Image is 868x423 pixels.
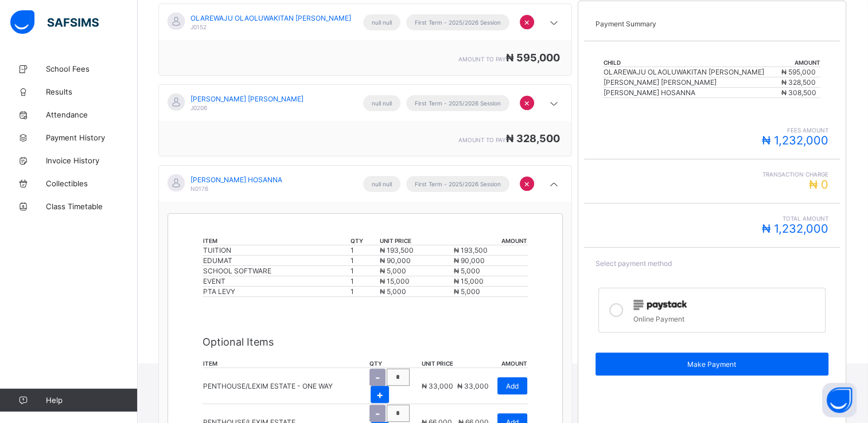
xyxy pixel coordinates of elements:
[380,256,411,265] span: ₦ 90,000
[604,360,820,369] span: Make Payment
[46,395,137,405] span: Help
[190,95,303,103] span: [PERSON_NAME] [PERSON_NAME]
[203,287,350,297] td: PTA LEVY
[455,359,527,368] th: amount
[203,245,350,256] td: TUITION
[158,84,572,156] div: [object Object]
[376,389,383,401] span: +
[203,359,369,368] th: item
[375,371,380,383] span: -
[547,17,561,29] i: arrow
[506,52,560,64] span: ₦ 595,000
[190,14,351,22] span: OLAREWAJU OLAOLUWAKITAN [PERSON_NAME]
[375,408,380,420] span: -
[633,312,819,323] div: Online Payment
[380,287,406,296] span: ₦ 5,000
[203,237,350,245] th: item
[380,246,414,254] span: ₦ 193,500
[46,133,138,142] span: Payment History
[633,300,687,310] img: paystack.0b99254114f7d5403c0525f3550acd03.svg
[524,16,530,28] span: ×
[781,68,816,76] span: ₦ 595,000
[190,104,207,111] span: J0206
[46,87,138,96] span: Results
[781,88,816,97] span: ₦ 308,500
[379,237,453,245] th: unit price
[190,185,208,192] span: N0176
[46,64,138,73] span: School Fees
[380,267,406,275] span: ₦ 5,000
[415,181,501,187] span: First Term - 2025/2026 Session
[372,100,392,107] span: null null
[454,287,480,296] span: ₦ 5,000
[762,134,828,147] span: ₦ 1,232,000
[547,98,561,109] i: arrow
[595,259,672,268] span: Select payment method
[547,179,561,190] i: arrow
[524,178,530,189] span: ×
[603,67,781,77] td: OLAREWAJU OLAOLUWAKITAN [PERSON_NAME]
[595,215,828,222] span: Total Amount
[458,136,506,143] span: amount to pay
[350,276,379,287] td: 1
[454,256,485,265] span: ₦ 90,000
[422,382,453,390] span: ₦ 33,000
[595,19,828,28] p: Payment Summary
[458,56,506,62] span: amount to pay
[781,58,820,67] th: Amount
[350,266,379,276] td: 1
[372,181,392,187] span: null null
[203,336,528,348] p: Optional Items
[506,382,519,390] span: Add
[203,256,350,266] td: EDUMAT
[369,359,421,368] th: qty
[809,178,828,191] span: ₦ 0
[595,127,828,134] span: fees amount
[415,19,501,26] span: First Term - 2025/2026 Session
[603,58,781,67] th: Child
[380,277,410,285] span: ₦ 15,000
[454,267,480,275] span: ₦ 5,000
[190,23,207,30] span: J0152
[350,256,379,266] td: 1
[46,110,138,119] span: Attendance
[603,88,781,98] td: [PERSON_NAME] HOSANNA
[350,237,379,245] th: qty
[822,383,857,417] button: Open asap
[506,132,560,144] span: ₦ 328,500
[203,382,333,390] p: PENTHOUSE/LEXIM ESTATE - ONE WAY
[595,171,828,178] span: Transaction charge
[421,359,455,368] th: unit price
[46,156,138,165] span: Invoice History
[190,175,282,184] span: [PERSON_NAME] HOSANNA
[415,100,501,107] span: First Term - 2025/2026 Session
[350,245,379,256] td: 1
[350,287,379,297] td: 1
[524,97,530,108] span: ×
[10,10,99,34] img: safsims
[158,3,572,76] div: [object Object]
[453,237,527,245] th: amount
[372,19,392,26] span: null null
[603,77,781,88] td: [PERSON_NAME] [PERSON_NAME]
[203,276,350,287] td: EVENT
[454,277,484,285] span: ₦ 15,000
[454,246,488,254] span: ₦ 193,500
[203,266,350,276] td: SCHOOL SOFTWARE
[46,179,138,188] span: Collectibles
[457,382,489,390] span: ₦ 33,000
[762,222,828,236] span: ₦ 1,232,000
[46,202,138,211] span: Class Timetable
[781,78,816,87] span: ₦ 328,500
